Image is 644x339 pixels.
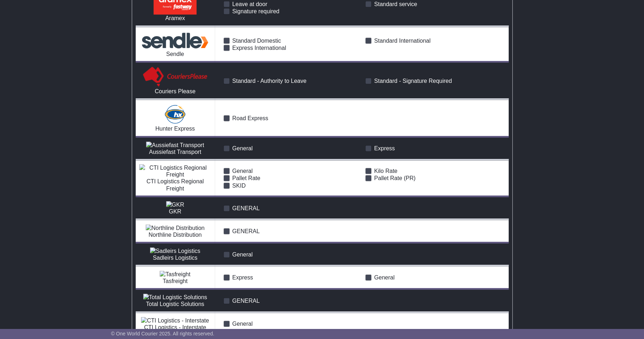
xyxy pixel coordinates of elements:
[232,251,253,258] span: General
[232,1,267,7] span: Leave at door
[374,274,394,281] span: General
[139,254,211,261] div: Sadleirs Logistics
[232,175,260,181] span: Pallet Rate
[232,205,260,211] span: GENERAL
[139,324,211,331] div: CTI Logistics - Interstate
[141,66,209,88] img: Couriers Please
[139,88,211,95] div: Couriers Please
[232,78,306,84] span: Standard - Authority to Leave
[146,225,205,231] img: Northline Distribution
[232,115,268,121] span: Road Express
[232,321,253,327] span: General
[111,331,214,336] span: © One World Courier 2025. All rights reserved.
[139,51,211,57] div: Sendle
[146,142,204,149] img: Aussiefast Transport
[150,248,200,254] img: Sadleirs Logistics
[232,8,280,14] span: Signature required
[139,278,211,284] div: Tasfreight
[232,228,260,234] span: GENERAL
[374,78,452,84] span: Standard - Signature Required
[139,149,211,155] div: Aussiefast Transport
[374,145,395,151] span: Express
[141,317,209,324] img: CTI Logistics - Interstate
[163,104,187,125] img: Hunter Express
[232,168,253,174] span: General
[139,231,211,238] div: Northline Distribution
[143,294,207,301] img: Total Logistic Solutions
[139,125,211,132] div: Hunter Express
[232,183,246,189] span: SKID
[139,164,211,178] img: CTI Logistics Regional Freight
[166,201,184,208] img: GKR
[139,178,211,192] div: CTI Logistics Regional Freight
[232,298,260,304] span: GENERAL
[232,38,281,44] span: Standard Domestic
[374,38,430,44] span: Standard International
[374,1,417,7] span: Standard service
[374,175,416,181] span: Pallet Rate (PR)
[160,271,190,278] img: Tasfreight
[232,274,253,281] span: Express
[232,145,253,151] span: General
[139,31,211,51] img: Sendle
[139,301,211,307] div: Total Logistic Solutions
[232,45,286,51] span: Express International
[374,168,397,174] span: Kilo Rate
[139,15,211,22] div: Aramex
[139,208,211,215] div: GKR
